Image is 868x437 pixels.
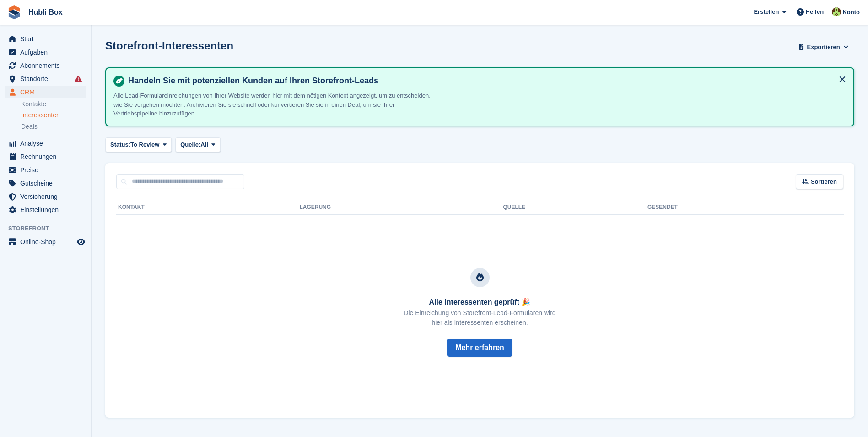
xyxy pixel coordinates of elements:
span: Online-Shop [20,235,75,248]
th: Kontakt [116,200,299,215]
span: Gutscheine [20,177,75,190]
a: menu [5,46,86,59]
a: menu [5,33,86,45]
span: Aufgaben [20,46,75,59]
span: Start [20,33,75,45]
a: menu [5,177,86,190]
i: Es sind Fehler bei der Synchronisierung von Smart-Einträgen aufgetreten [75,75,82,82]
button: Quelle: All [175,137,220,153]
span: Erstellen [754,7,779,16]
a: Vorschau-Shop [75,236,86,247]
button: Mehr erfahren [447,339,512,357]
a: menu [5,150,86,163]
a: menu [5,86,86,98]
a: Kontakte [21,100,86,109]
a: Deals [21,122,86,131]
span: Analyse [20,137,75,150]
span: Preise [20,164,75,176]
a: Speisekarte [5,235,86,248]
img: stora-icon-8386f47178a22dfd0bd8f6a31ec36ba5ce8667c1dd55bd0f319d3a0aa187defe.svg [7,5,21,19]
a: menu [5,203,86,216]
span: Status: [110,140,130,149]
a: menu [5,190,86,203]
p: Alle Lead-Formulareinreichungen von Ihrer Website werden hier mit dem nötigen Kontext angezeigt, ... [113,91,434,118]
a: Interessenten [21,110,86,120]
span: Standorte [20,72,75,85]
th: Lagerung [299,200,503,215]
h3: Alle Interessenten geprüft 🎉 [404,298,555,306]
span: To Review [130,140,159,149]
th: Quelle [503,200,647,215]
h1: Storefront-Interessenten [105,39,233,52]
a: menu [5,137,86,150]
span: Deals [21,122,38,131]
span: Exportieren [807,43,840,52]
a: menu [5,164,86,176]
p: Die Einreichung von Storefront-Lead-Formularen wird hier als Interessenten erscheinen. [404,308,555,328]
span: Quelle: [180,140,200,149]
span: Versicherung [20,190,75,203]
span: All [200,140,208,149]
th: Gesendet [647,200,843,215]
span: Helfen [806,7,824,16]
span: Storefront [8,224,91,233]
a: Hubli Box [25,5,66,20]
span: Konto [842,8,860,17]
img: Luca Space4you [832,7,841,16]
a: menu [5,72,86,85]
a: menu [5,59,86,72]
button: Exportieren [796,39,851,55]
span: CRM [20,86,75,98]
button: Status: To Review [105,137,172,153]
span: Abonnements [20,59,75,72]
span: Einstellungen [20,203,75,216]
span: Interessenten [21,111,60,120]
h4: Handeln Sie mit potenziellen Kunden auf Ihren Storefront-Leads [124,76,846,86]
span: Sortieren [811,177,837,186]
span: Rechnungen [20,150,75,163]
